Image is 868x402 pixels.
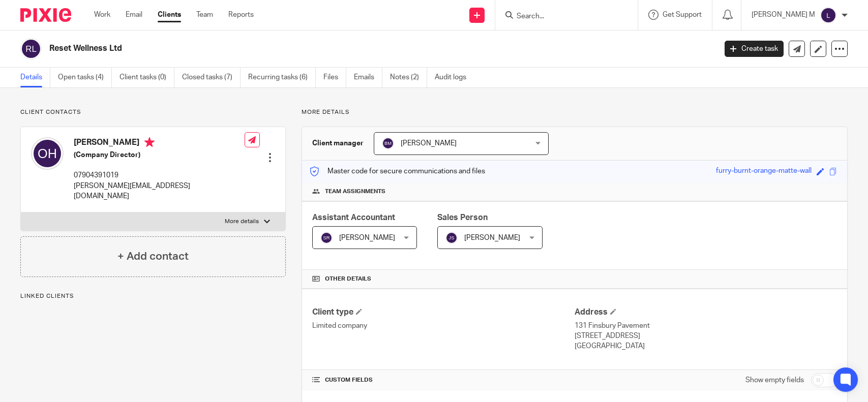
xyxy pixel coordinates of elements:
[445,232,458,244] img: svg%3E
[401,140,457,147] span: [PERSON_NAME]
[20,68,50,87] a: Details
[248,68,316,87] a: Recurring tasks (6)
[20,8,71,22] img: Pixie
[716,166,812,177] div: furry-burnt-orange-matte-wall
[144,137,155,147] i: Primary
[74,137,245,150] h4: [PERSON_NAME]
[745,375,804,385] label: Show empty fields
[58,68,112,87] a: Open tasks (4)
[74,170,245,180] p: 07904391019
[20,292,286,300] p: Linked clients
[74,150,245,160] h5: (Company Director)
[117,249,189,264] h4: + Add contact
[182,68,241,87] a: Closed tasks (7)
[323,68,346,87] a: Files
[575,321,837,331] p: 131 Finsbury Pavement
[325,275,371,283] span: Other details
[390,68,427,87] a: Notes (2)
[437,213,488,222] span: Sales Person
[320,232,333,244] img: svg%3E
[126,10,142,20] a: Email
[20,108,286,116] p: Client contacts
[158,10,181,20] a: Clients
[325,188,385,196] span: Team assignments
[312,213,395,222] span: Assistant Accountant
[752,10,815,20] p: [PERSON_NAME] M
[20,38,42,59] img: svg%3E
[119,68,174,87] a: Client tasks (0)
[464,234,520,241] span: [PERSON_NAME]
[196,10,213,20] a: Team
[382,137,394,149] img: svg%3E
[49,43,577,54] h2: Reset Wellness Ltd
[663,11,702,18] span: Get Support
[312,138,364,148] h3: Client manager
[310,166,485,176] p: Master code for secure communications and files
[94,10,110,20] a: Work
[435,68,474,87] a: Audit logs
[820,7,836,23] img: svg%3E
[228,10,254,20] a: Reports
[312,376,575,384] h4: CUSTOM FIELDS
[575,341,837,351] p: [GEOGRAPHIC_DATA]
[354,68,382,87] a: Emails
[575,307,837,318] h4: Address
[74,181,245,202] p: [PERSON_NAME][EMAIL_ADDRESS][DOMAIN_NAME]
[31,137,64,170] img: svg%3E
[225,218,259,226] p: More details
[302,108,848,116] p: More details
[312,321,575,331] p: Limited company
[339,234,395,241] span: [PERSON_NAME]
[312,307,575,318] h4: Client type
[516,12,607,21] input: Search
[725,41,784,57] a: Create task
[575,331,837,341] p: [STREET_ADDRESS]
